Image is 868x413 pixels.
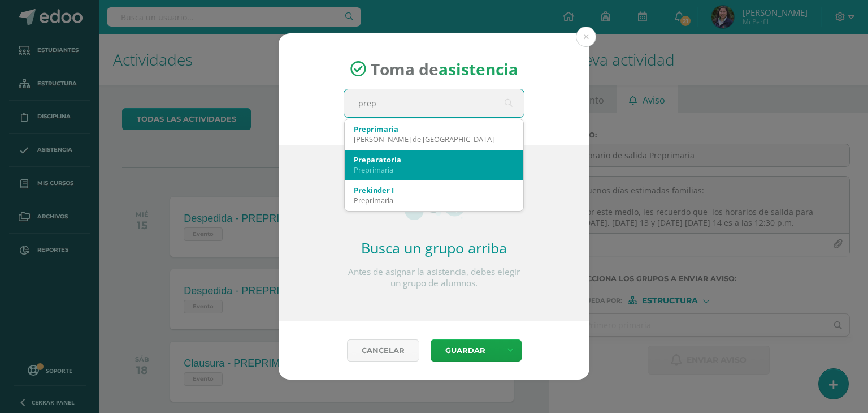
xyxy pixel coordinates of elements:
div: Preprimaria [354,195,514,205]
p: Antes de asignar la asistencia, debes elegir un grupo de alumnos. [344,266,524,289]
strong: asistencia [439,58,518,80]
button: Close (Esc) [576,27,596,47]
a: Cancelar [347,339,419,362]
div: Preprimaria [354,124,514,134]
h2: Busca un grupo arriba [344,238,524,257]
span: Toma de [371,58,518,80]
div: Preprimaria [354,165,514,175]
div: [PERSON_NAME] de [GEOGRAPHIC_DATA] [354,134,514,144]
div: Preparatoria [354,154,514,165]
div: Prekinder I [354,185,514,195]
input: Busca un grado o sección aquí... [344,89,524,117]
button: Guardar [431,339,500,362]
